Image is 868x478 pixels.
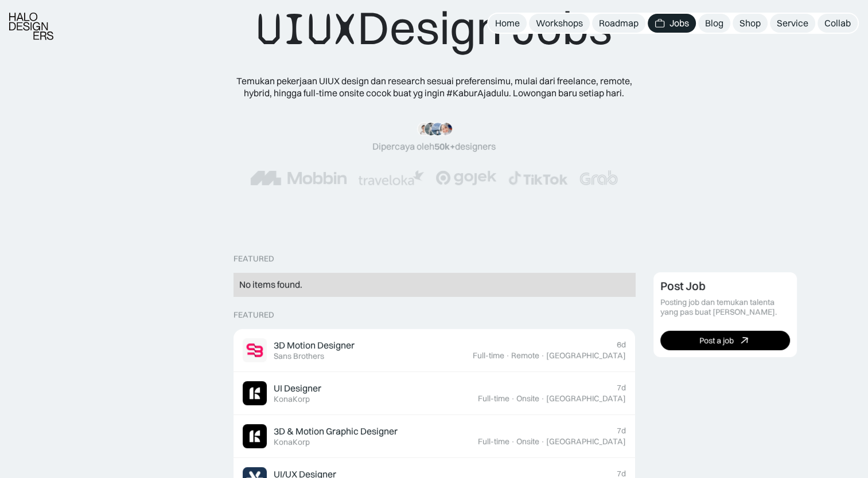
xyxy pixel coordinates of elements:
div: Post a job [699,336,734,346]
div: Blog [705,17,723,29]
span: UIUX [256,2,357,57]
div: [GEOGRAPHIC_DATA] [546,394,626,403]
div: Jobs [670,17,689,29]
div: 3D & Motion Graphic Designer [274,425,398,437]
div: Full-time [478,437,509,446]
div: Shop [739,17,761,29]
div: Workshops [536,17,583,29]
div: 6d [617,340,626,350]
a: Job ImageUI DesignerKonaKorp7dFull-time·Onsite·[GEOGRAPHIC_DATA] [233,372,635,415]
a: Collab [818,14,858,33]
div: · [511,437,515,446]
div: Service [777,17,808,29]
div: Post Job [660,279,706,293]
div: KonaKorp [274,437,310,447]
div: · [540,394,545,403]
div: [GEOGRAPHIC_DATA] [546,351,626,361]
div: Posting job dan temukan talenta yang pas buat [PERSON_NAME]. [660,297,790,317]
div: Onsite [516,437,539,446]
a: Post a job [660,331,790,350]
div: 7d [617,426,626,436]
div: Collab [824,17,851,29]
div: Roadmap [599,17,639,29]
div: Dipercaya oleh designers [372,140,496,152]
span: 50k+ [434,140,455,152]
img: Job Image [243,381,267,405]
div: UI Designer [274,382,321,394]
a: Roadmap [592,14,645,33]
a: Home [488,14,527,33]
div: Featured [233,310,274,320]
a: Blog [698,14,730,33]
img: Job Image [243,424,267,448]
img: Job Image [243,338,267,362]
div: · [505,351,510,361]
a: Job Image3D & Motion Graphic DesignerKonaKorp7dFull-time·Onsite·[GEOGRAPHIC_DATA] [233,415,635,458]
div: Full-time [478,394,509,403]
div: 3D Motion Designer [274,339,355,351]
a: Workshops [529,14,590,33]
a: Job Image3D Motion DesignerSans Brothers6dFull-time·Remote·[GEOGRAPHIC_DATA] [233,329,635,372]
div: KonaKorp [274,394,310,404]
div: · [540,351,545,361]
a: Service [770,14,815,33]
div: Full-time [473,351,504,361]
div: Sans Brothers [274,351,324,361]
div: Onsite [516,394,539,403]
div: Temukan pekerjaan UIUX design dan research sesuai preferensimu, mulai dari freelance, remote, hyb... [228,75,641,99]
div: 7d [617,383,626,393]
a: Shop [733,14,768,33]
div: [GEOGRAPHIC_DATA] [546,437,626,446]
div: · [540,437,545,446]
div: Home [495,17,520,29]
div: Featured [233,254,274,264]
div: No items found. [239,279,629,291]
a: Jobs [648,14,696,33]
div: Remote [511,351,539,361]
div: · [511,394,515,403]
